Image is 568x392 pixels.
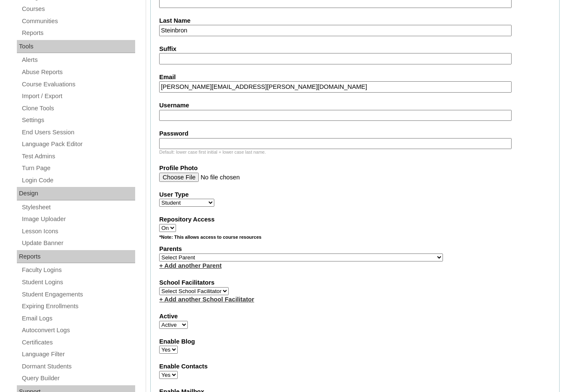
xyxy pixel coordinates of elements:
[159,234,551,245] div: *Note: This allows access to course resources
[21,55,135,65] a: Alerts
[21,349,135,360] a: Language Filter
[21,325,135,336] a: Autoconvert Logs
[21,202,135,213] a: Stylesheet
[21,337,135,348] a: Certificates
[21,175,135,186] a: Login Code
[21,361,135,372] a: Dormant Students
[21,4,135,14] a: Courses
[21,313,135,324] a: Email Logs
[159,149,551,155] div: Default: lower case first initial + lower case last name.
[21,28,135,38] a: Reports
[21,115,135,125] a: Settings
[21,289,135,300] a: Student Engagements
[21,226,135,237] a: Lesson Icons
[21,163,135,173] a: Turn Page
[159,164,551,173] label: Profile Photo
[159,129,551,138] label: Password
[17,187,135,200] div: Design
[159,16,551,25] label: Last Name
[21,151,135,162] a: Test Admins
[159,215,551,224] label: Repository Access
[159,262,221,269] a: + Add another Parent
[21,16,135,27] a: Communities
[21,301,135,312] a: Expiring Enrollments
[21,238,135,248] a: Update Banner
[21,79,135,90] a: Course Evaluations
[21,214,135,224] a: Image Uploader
[21,277,135,288] a: Student Logins
[21,67,135,77] a: Abuse Reports
[21,373,135,384] a: Query Builder
[21,127,135,138] a: End Users Session
[21,91,135,101] a: Import / Export
[159,337,551,346] label: Enable Blog
[159,190,551,199] label: User Type
[159,73,551,82] label: Email
[159,45,551,53] label: Suffix
[17,40,135,53] div: Tools
[21,103,135,114] a: Clone Tools
[159,362,551,371] label: Enable Contacts
[21,139,135,149] a: Language Pack Editor
[159,245,551,253] label: Parents
[159,296,254,303] a: + Add another School Facilitator
[159,278,551,287] label: School Facilitators
[159,312,551,321] label: Active
[159,101,551,110] label: Username
[21,265,135,275] a: Faculty Logins
[17,250,135,264] div: Reports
